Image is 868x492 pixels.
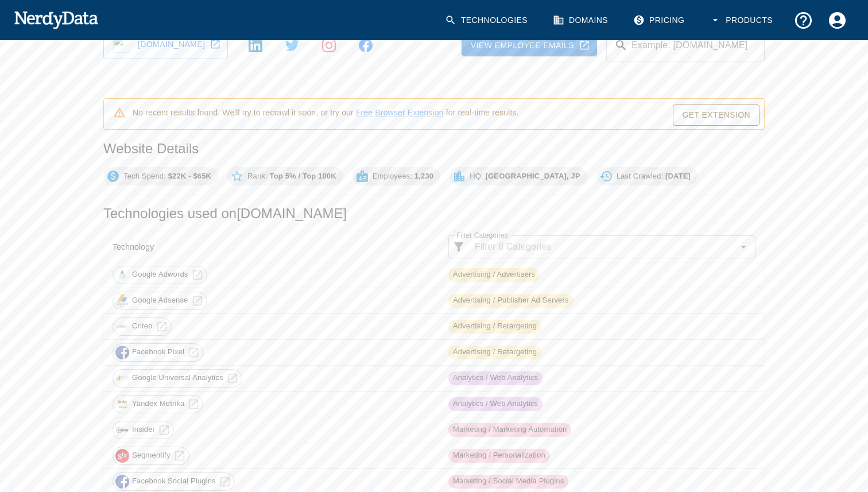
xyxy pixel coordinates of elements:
img: NerdyData.com [14,8,98,31]
a: Facebook Social Plugins [113,472,235,491]
span: Advertising / Retargeting [448,321,541,332]
a: https://facebook.com/kahvedunyasi [347,34,384,57]
span: Analytics / Web Analytics [448,398,542,409]
a: Free Browser Extension [356,108,444,117]
button: Support and Documentation [786,3,820,37]
h2: Technologies used on [DOMAIN_NAME] [103,204,765,223]
a: Facebook Pixel [113,343,203,362]
a: Technologies [438,3,537,37]
a: https://www.linkedin.com/company/kahvedunyasi/ [237,34,274,57]
h2: Website Details [103,140,765,158]
th: Technology [103,232,439,262]
span: Insider [126,424,161,435]
a: Criteo [113,317,172,336]
a: kahvedunyasi.com icon[DOMAIN_NAME] [103,29,228,59]
b: $22K - $65K [168,172,211,180]
a: Google Universal Analytics [113,369,242,388]
span: Google Adsense [126,295,195,306]
input: Filter 8 Categories [470,239,733,255]
a: Segmentify [113,447,189,465]
a: Google Adwords [113,266,207,284]
a: https://twitter.com/kahvedunyasi [274,34,311,57]
a: Get Extension [673,104,759,126]
button: Products [703,3,782,37]
span: Marketing / Social Media Plugins [448,476,568,487]
button: Account Settings [820,3,854,37]
a: Domains [546,3,617,37]
span: Marketing / Marketing Automation [448,424,571,435]
span: HQ: [463,171,587,182]
div: No recent results found. We'll try to recrawl it soon, or try our for real-time results. [133,102,519,126]
span: Facebook Social Plugins [126,476,222,487]
span: Marketing / Personalization [448,450,550,461]
label: Filter Categories [456,230,508,240]
a: Yandex Metrika [113,395,203,413]
span: Advertising / Publisher Ad Servers [448,295,573,306]
span: Google Adwords [126,269,195,280]
span: Tech Spend: [117,171,218,182]
span: Rank: [241,171,343,182]
b: Top 5% / Top 100K [270,172,336,180]
span: Yandex Metrika [126,398,191,409]
span: Facebook Pixel [126,347,191,358]
b: [GEOGRAPHIC_DATA], JP [486,172,580,180]
a: Pricing [626,3,693,37]
a: Google Adsense [113,292,207,310]
span: Analytics / Web Analytics [448,373,542,383]
b: [DATE] [665,172,691,180]
a: https://instagram.com/kahvedunyasi [311,34,347,57]
span: Criteo [126,321,159,332]
span: Advertising / Retargeting [448,347,541,358]
b: 1,230 [414,172,433,180]
button: Open [735,239,751,255]
span: Employees: [366,171,440,182]
span: Advertising / Advertisers [448,269,540,280]
span: Google Universal Analytics [126,373,230,383]
img: kahvedunyasi.com icon [113,36,130,53]
span: Segmentify [126,450,177,461]
span: Last Crawled: [610,171,697,182]
a: Insider [113,421,174,439]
